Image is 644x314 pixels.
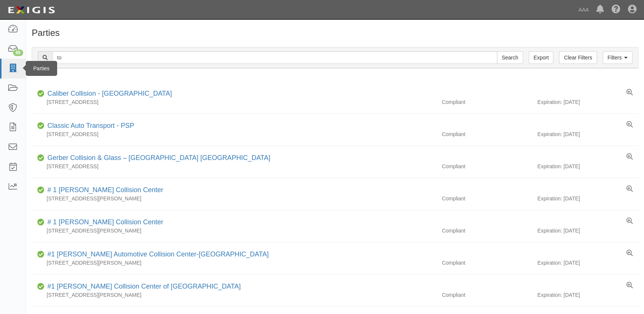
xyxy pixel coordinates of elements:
a: # 1 [PERSON_NAME] Collision Center [47,218,163,226]
a: AAA [575,2,592,17]
div: # 1 Cochran Collision Center [44,185,163,195]
div: Compliant [436,163,537,170]
div: Caliber Collision - Gainesville [44,89,172,99]
div: Compliant [436,98,537,106]
i: Compliant [37,220,44,225]
div: #1 Cochran Collision Center of Greensburg [44,282,241,292]
a: View results summary [626,121,633,129]
div: Parties [26,61,57,76]
div: Compliant [436,259,537,267]
input: Search [52,51,497,64]
h1: Parties [32,28,638,38]
i: Compliant [37,252,44,257]
i: Help Center - Complianz [612,5,620,14]
div: Gerber Collision & Glass – Houston Brighton [44,153,270,163]
div: Expiration: [DATE] [537,130,638,138]
div: Expiration: [DATE] [537,195,638,202]
div: Expiration: [DATE] [537,259,638,267]
div: Compliant [436,195,537,202]
a: Classic Auto Transport - PSP [47,122,134,129]
div: # 1 Cochran Collision Center [44,218,163,227]
div: Expiration: [DATE] [537,291,638,299]
a: Caliber Collision - [GEOGRAPHIC_DATA] [47,90,172,97]
div: Compliant [436,227,537,234]
a: View results summary [626,89,633,96]
div: Compliant [436,291,537,299]
div: Expiration: [DATE] [537,163,638,170]
img: logo-5460c22ac91f19d4615b14bd174203de0afe785f0fc80cf4dbbc73dc1793850b.png [6,3,57,17]
a: #1 [PERSON_NAME] Collision Center of [GEOGRAPHIC_DATA] [47,283,241,290]
div: Expiration: [DATE] [537,227,638,234]
div: [STREET_ADDRESS][PERSON_NAME] [32,227,436,234]
div: Expiration: [DATE] [537,98,638,106]
a: #1 [PERSON_NAME] Automotive Collision Center-[GEOGRAPHIC_DATA] [47,250,269,258]
i: Compliant [37,123,44,129]
div: [STREET_ADDRESS][PERSON_NAME] [32,195,436,202]
input: Search [497,51,523,64]
div: 95 [13,49,23,56]
a: View results summary [626,218,633,225]
div: Classic Auto Transport - PSP [44,121,134,131]
i: Compliant [37,284,44,289]
a: View results summary [626,282,633,289]
a: Gerber Collision & Glass – [GEOGRAPHIC_DATA] [GEOGRAPHIC_DATA] [47,154,270,161]
a: # 1 [PERSON_NAME] Collision Center [47,186,163,194]
a: Filters [603,51,632,64]
i: Compliant [37,91,44,96]
a: View results summary [626,153,633,161]
div: [STREET_ADDRESS][PERSON_NAME] [32,259,436,267]
a: View results summary [626,250,633,257]
div: [STREET_ADDRESS][PERSON_NAME] [32,291,436,299]
a: Clear Filters [559,51,597,64]
div: Compliant [436,130,537,138]
div: [STREET_ADDRESS] [32,163,436,170]
div: [STREET_ADDRESS] [32,98,436,106]
div: [STREET_ADDRESS] [32,130,436,138]
a: View results summary [626,185,633,193]
i: Compliant [37,188,44,193]
i: Compliant [37,156,44,161]
a: Export [529,51,553,64]
div: #1 Cochran Automotive Collision Center-Monroeville [44,250,269,259]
